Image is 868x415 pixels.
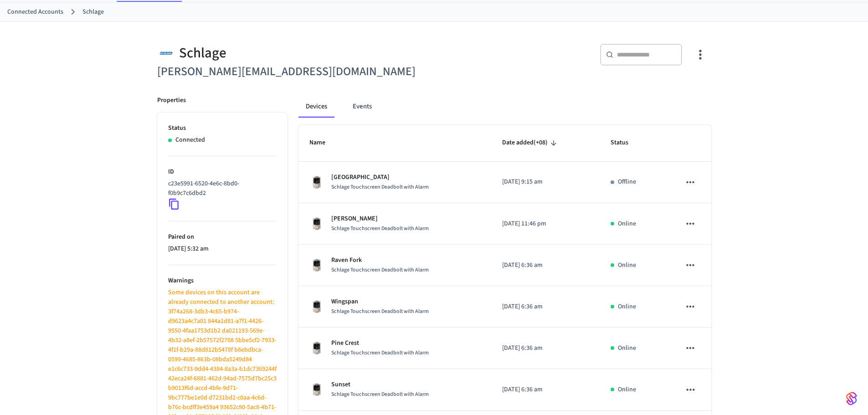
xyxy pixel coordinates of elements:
span: Name [309,136,337,150]
p: [PERSON_NAME] [331,214,429,224]
span: Schlage Touchscreen Deadbolt with Alarm [331,225,429,232]
p: [DATE] 6:36 am [502,261,589,270]
p: Warnings [168,276,277,286]
span: Schlage Touchscreen Deadbolt with Alarm [331,349,429,357]
p: ID [168,167,277,177]
p: Offline [618,177,636,187]
p: Online [618,261,636,270]
p: Online [618,385,636,395]
p: Raven Fork [331,256,429,265]
p: Online [618,343,636,353]
p: c23e5991-6520-4e6c-8bd0-f0b9c7c6dbd2 [168,179,273,198]
img: Schlage Sense Smart Deadbolt with Camelot Trim, Front [309,341,324,355]
p: [DATE] 5:32 am [168,244,277,254]
p: Properties [157,96,186,105]
img: Schlage Logo, Square [157,44,175,62]
p: [DATE] 6:36 am [502,343,589,353]
img: Schlage Sense Smart Deadbolt with Camelot Trim, Front [309,175,324,190]
button: Devices [298,96,334,118]
span: Schlage Touchscreen Deadbolt with Alarm [331,183,429,191]
img: Schlage Sense Smart Deadbolt with Camelot Trim, Front [309,216,324,231]
div: Schlage [157,44,429,62]
p: Wingspan [331,297,429,307]
p: Sunset [331,380,429,389]
span: Schlage Touchscreen Deadbolt with Alarm [331,390,429,398]
img: Schlage Sense Smart Deadbolt with Camelot Trim, Front [309,299,324,314]
img: Schlage Sense Smart Deadbolt with Camelot Trim, Front [309,258,324,272]
p: [GEOGRAPHIC_DATA] [331,173,429,182]
button: Events [345,96,379,118]
p: Online [618,302,636,312]
p: Online [618,219,636,229]
p: Connected [175,135,205,145]
span: Schlage Touchscreen Deadbolt with Alarm [331,266,429,274]
img: SeamLogoGradient.69752ec5.svg [846,391,857,406]
p: [DATE] 6:36 am [502,385,589,395]
p: Status [168,123,277,133]
p: [DATE] 11:46 pm [502,219,589,229]
p: [DATE] 9:15 am [502,177,589,187]
span: Schlage Touchscreen Deadbolt with Alarm [331,307,429,315]
p: Paired on [168,232,277,242]
p: Pine Crest [331,338,429,348]
a: Connected Accounts [7,7,63,17]
h6: [PERSON_NAME][EMAIL_ADDRESS][DOMAIN_NAME] [157,62,429,81]
div: connected account tabs [298,96,711,118]
a: Schlage [82,7,104,17]
img: Schlage Sense Smart Deadbolt with Camelot Trim, Front [309,382,324,397]
p: [DATE] 6:36 am [502,302,589,312]
span: Status [611,136,640,150]
span: Date added(+08) [502,136,560,150]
